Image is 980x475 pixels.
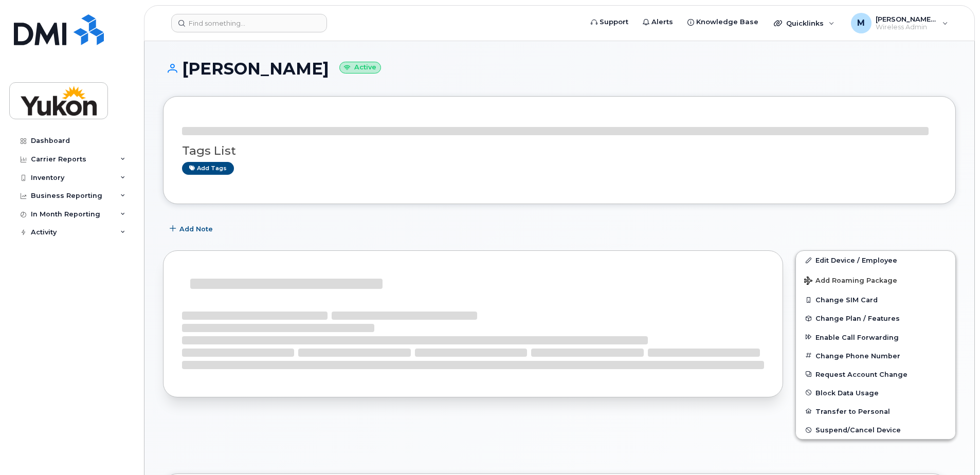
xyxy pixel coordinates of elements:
[182,162,234,175] a: Add tags
[815,426,901,434] span: Suspend/Cancel Device
[796,251,955,269] a: Edit Device / Employee
[339,62,381,74] small: Active
[796,421,955,439] button: Suspend/Cancel Device
[796,309,955,327] button: Change Plan / Features
[163,220,222,238] button: Add Note
[796,383,955,402] button: Block Data Usage
[179,224,213,234] span: Add Note
[796,365,955,383] button: Request Account Change
[182,144,937,157] h3: Tags List
[796,328,955,346] button: Enable Call Forwarding
[163,60,956,78] h1: [PERSON_NAME]
[815,333,899,341] span: Enable Call Forwarding
[815,315,900,322] span: Change Plan / Features
[796,402,955,421] button: Transfer to Personal
[796,346,955,365] button: Change Phone Number
[796,269,955,290] button: Add Roaming Package
[796,290,955,309] button: Change SIM Card
[804,277,897,286] span: Add Roaming Package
